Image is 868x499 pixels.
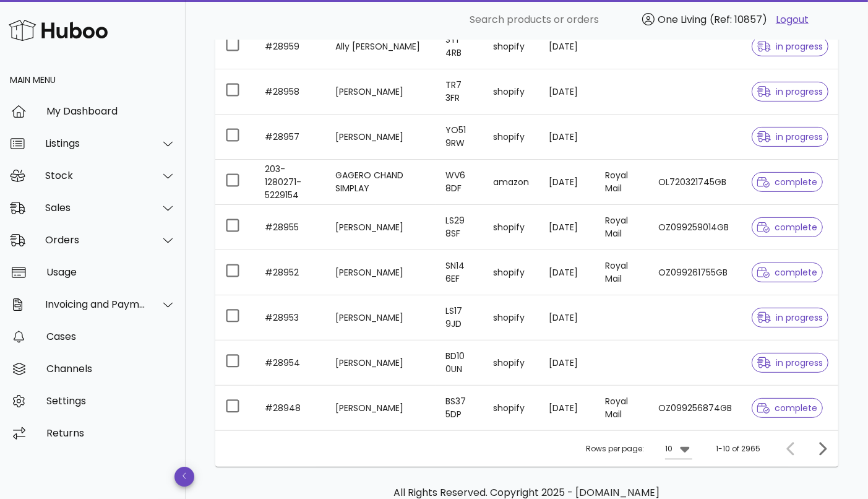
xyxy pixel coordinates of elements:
span: complete [757,178,817,186]
a: Logout [776,12,809,27]
td: [DATE] [539,341,595,386]
span: complete [757,268,817,277]
td: shopify [483,69,539,115]
td: shopify [483,24,539,69]
td: SY1 4RB [436,24,483,69]
span: in progress [757,42,823,51]
td: Royal Mail [595,250,648,295]
span: in progress [757,358,823,367]
td: Ally [PERSON_NAME] [325,24,436,69]
td: [PERSON_NAME] [325,205,436,250]
span: One Living [658,12,707,27]
span: (Ref: 10857) [710,12,767,27]
td: [DATE] [539,160,595,205]
td: BS37 5DP [436,386,483,430]
td: [PERSON_NAME] [325,250,436,295]
td: shopify [483,250,539,295]
td: [PERSON_NAME] [325,295,436,341]
div: Sales [45,202,146,214]
td: BD10 0UN [436,341,483,386]
div: My Dashboard [46,105,176,117]
td: [PERSON_NAME] [325,115,436,160]
div: Usage [46,266,176,278]
td: #28948 [255,386,325,430]
td: shopify [483,341,539,386]
td: shopify [483,205,539,250]
div: Stock [45,170,146,181]
td: [DATE] [539,250,595,295]
div: Returns [46,427,176,439]
td: shopify [483,295,539,341]
span: complete [757,404,817,412]
td: #28952 [255,250,325,295]
td: GAGERO CHAND SIMPLAY [325,160,436,205]
td: OZ099259014GB [648,205,742,250]
td: YO51 9RW [436,115,483,160]
td: Royal Mail [595,386,648,430]
td: [DATE] [539,295,595,341]
div: 10 [665,443,672,454]
div: Channels [46,363,176,375]
div: 1-10 of 2965 [716,443,760,454]
div: Settings [46,395,176,407]
button: Next page [811,438,833,460]
td: #28957 [255,115,325,160]
td: LS17 9JD [436,295,483,341]
span: in progress [757,132,823,141]
td: [DATE] [539,24,595,69]
td: #28954 [255,341,325,386]
td: LS29 8SF [436,205,483,250]
td: [PERSON_NAME] [325,69,436,115]
td: OL720321745GB [648,160,742,205]
td: WV6 8DF [436,160,483,205]
td: [DATE] [539,205,595,250]
td: Royal Mail [595,205,648,250]
td: [PERSON_NAME] [325,341,436,386]
td: amazon [483,160,539,205]
div: 10Rows per page: [665,439,692,459]
td: #28958 [255,69,325,115]
td: OZ099256874GB [648,386,742,430]
div: Listings [45,137,146,149]
div: Invoicing and Payments [45,298,146,310]
td: [DATE] [539,115,595,160]
td: [DATE] [539,69,595,115]
td: SN14 6EF [436,250,483,295]
div: Orders [45,234,146,246]
img: Huboo Logo [9,17,108,43]
div: Rows per page: [586,431,692,467]
td: shopify [483,115,539,160]
td: Royal Mail [595,160,648,205]
td: #28955 [255,205,325,250]
td: #28953 [255,295,325,341]
span: in progress [757,87,823,96]
td: [DATE] [539,386,595,430]
td: [PERSON_NAME] [325,386,436,430]
span: in progress [757,313,823,322]
td: TR7 3FR [436,69,483,115]
td: OZ099261755GB [648,250,742,295]
span: complete [757,223,817,232]
td: 203-1280271-5229154 [255,160,325,205]
div: Cases [46,331,176,342]
td: #28959 [255,24,325,69]
td: shopify [483,386,539,430]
